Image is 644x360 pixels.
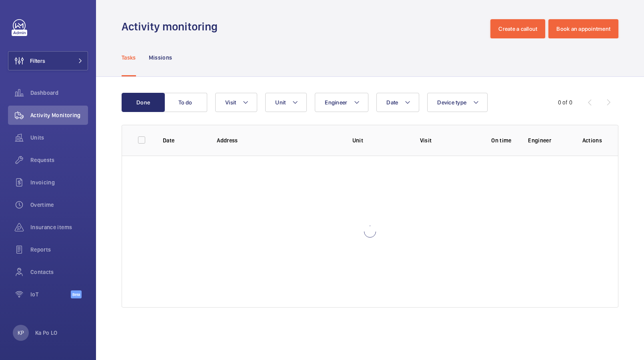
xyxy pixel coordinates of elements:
[30,57,45,65] span: Filters
[490,19,545,38] button: Create a callout
[122,54,136,62] p: Tasks
[30,246,88,254] span: Reports
[30,223,88,231] span: Insurance items
[30,156,88,164] span: Requests
[376,93,419,112] button: Date
[30,201,88,209] span: Overtime
[488,136,515,144] p: On time
[30,89,88,97] span: Dashboard
[325,99,347,106] span: Engineer
[275,99,286,106] span: Unit
[30,111,88,119] span: Activity Monitoring
[30,290,71,298] span: IoT
[217,136,339,144] p: Address
[149,54,172,62] p: Missions
[548,19,618,38] button: Book an appointment
[225,99,236,106] span: Visit
[427,93,488,112] button: Device type
[122,93,165,112] button: Done
[18,329,24,337] p: KP
[315,93,368,112] button: Engineer
[164,93,207,112] button: To do
[8,51,88,70] button: Filters
[558,98,572,106] div: 0 of 0
[437,99,466,106] span: Device type
[215,93,257,112] button: Visit
[528,136,569,144] p: Engineer
[352,136,407,144] p: Unit
[35,329,58,337] p: Ka Po LO
[71,290,82,298] span: Beta
[420,136,475,144] p: Visit
[582,136,602,144] p: Actions
[30,134,88,142] span: Units
[163,136,204,144] p: Date
[265,93,307,112] button: Unit
[386,99,398,106] span: Date
[30,268,88,276] span: Contacts
[30,178,88,186] span: Invoicing
[122,19,222,34] h1: Activity monitoring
